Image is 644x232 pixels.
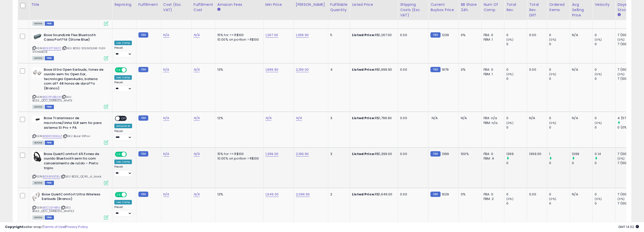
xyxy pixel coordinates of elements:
div: Fulfillment Cost [194,2,213,13]
div: 0 [549,161,570,165]
a: 1,649.00 [265,192,279,197]
div: Total Rev. [506,2,525,13]
span: All listings currently available for purchase on Amazon [32,141,44,145]
div: 0 [595,125,615,130]
div: Preset: [114,165,132,176]
div: N/A [529,116,543,120]
div: 0% [461,33,477,37]
small: FBM [430,192,440,197]
div: 0 [506,192,527,197]
small: (0%) [506,121,513,125]
a: B0BWV9GGJZ [43,134,62,138]
div: 0.00 [400,116,424,120]
div: 5 [330,33,346,37]
div: Amazon AI [114,124,132,128]
a: 1,267.00 [265,33,278,38]
div: Preset: [114,46,132,58]
div: FBA: n/a [484,116,500,120]
div: 0.00 [400,33,424,37]
small: (0%) [595,121,602,125]
span: 2025-09-16 14:02 GMT [618,224,639,229]
small: FBM [138,67,148,72]
a: 1,399.00 [265,151,278,157]
div: 0 [595,42,615,46]
small: (0%) [506,38,513,42]
div: 0 [549,201,570,206]
a: 1,399.90 [296,33,309,38]
b: Bose Transmissor de microfone/linha XLR sem fio para sistema S1 Pro + PA [44,116,105,131]
div: 7 (100%) [617,192,638,197]
div: ASIN: [32,116,108,144]
span: 1979 [442,67,449,72]
a: B098FKXT8L [43,174,60,179]
div: 10.00% on portion > R$100 [217,156,259,161]
span: ON [115,152,122,156]
span: All listings currently available for purchase on Amazon [32,215,44,220]
b: Listed Price: [352,33,375,37]
div: Cost (Exc. VAT) [163,2,189,13]
a: Privacy Policy [66,224,88,229]
span: ON [115,68,122,72]
div: Low. Comp [114,75,132,80]
span: All listings currently available for purchase on Amazon [32,105,44,109]
span: N/A [432,116,438,120]
a: N/A [194,151,200,157]
div: 0 [595,192,615,197]
span: FBM [45,215,54,220]
div: R$1,267.00 [352,33,394,37]
small: (0%) [549,121,556,125]
div: FBM: 1 [484,37,500,42]
span: All listings currently available for purchase on Amazon [32,56,44,60]
div: 0 [595,161,615,165]
div: Fulfillment [138,2,159,7]
a: N/A [163,33,169,38]
small: (0%) [595,72,602,76]
div: 7 (100%) [617,42,638,46]
div: 3 [330,152,346,156]
span: | SKU: BOSE-SOUNDLINK-FLEX-STONEBLUE [32,46,107,54]
div: 15% for <= R$100 [217,33,259,37]
a: B0CPFVB5VN [43,95,61,99]
div: 0% [461,192,477,197]
span: FBM [45,181,54,185]
div: 0 [549,116,570,120]
div: ASIN: [32,192,108,219]
a: N/A [194,192,200,197]
div: 0.00 [529,67,543,72]
div: 0 [595,116,615,120]
a: N/A [163,67,169,72]
div: 0 [572,161,592,165]
span: OFF [126,192,134,197]
div: 0 [595,67,615,72]
small: (0%) [549,72,556,76]
small: FBM [138,115,148,121]
div: 0 [506,125,527,130]
span: 1629 [442,192,449,197]
div: Min Price [265,2,292,7]
div: 15% for <= R$100 [217,152,259,156]
img: 41tHHWcu2-L._SL40_.jpg [32,33,43,40]
span: OFF [120,116,128,121]
div: 10.00% on portion > R$100 [217,37,259,42]
div: BB Share 24h. [461,2,479,13]
div: N/A [572,33,589,37]
div: 0% [461,67,477,72]
div: R$1,649.00 [352,192,394,197]
div: 1 [549,152,570,156]
small: (0%) [595,38,602,42]
div: seller snap | | [5,225,88,229]
div: FBA: 0 [484,67,500,72]
small: FBM [430,151,440,157]
div: 0 [595,33,615,37]
div: 0.00 [400,192,424,197]
small: (0%) [506,72,513,76]
a: B0CD2F4B1G [43,205,60,210]
div: 7 (100%) [617,201,638,206]
div: 0 [549,42,570,46]
span: FBM [45,56,54,60]
div: 0.00 [529,192,543,197]
span: FBM [45,105,54,109]
div: Low. Comp [114,41,132,45]
div: 0 [549,33,570,37]
div: 0.14 [595,152,615,156]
